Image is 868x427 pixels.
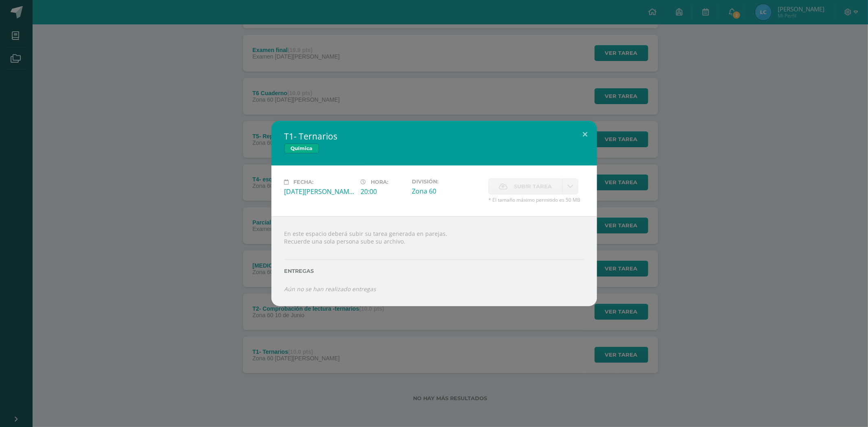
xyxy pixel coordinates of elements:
label: División: [412,179,482,185]
div: [DATE][PERSON_NAME] [284,187,354,196]
h2: T1- Ternarios [284,131,584,142]
button: Close (Esc) [574,121,597,148]
label: Entregas [284,268,584,274]
label: La fecha de entrega ha expirado [488,179,562,194]
div: En este espacio deberá subir su tarea generada en parejas. Recuerde una sola persona sube su arch... [271,216,597,306]
span: Subir tarea [514,179,552,194]
span: Fecha: [294,179,314,185]
span: * El tamaño máximo permitido es 50 MB [488,196,584,203]
a: La fecha de entrega ha expirado [562,179,578,194]
div: Zona 60 [412,187,482,196]
div: 20:00 [361,187,405,196]
span: Hora: [371,179,389,185]
span: Química [284,144,319,153]
i: Aún no se han realizado entregas [284,285,376,293]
